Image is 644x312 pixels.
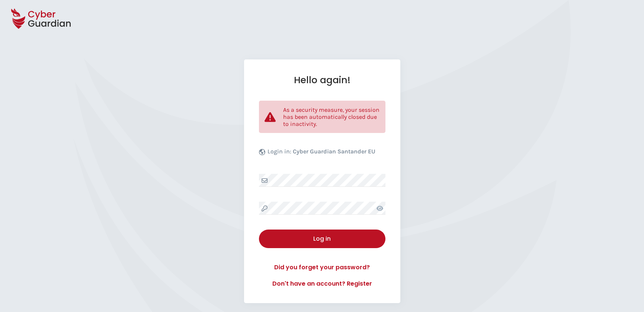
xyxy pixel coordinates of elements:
[259,279,385,288] a: Don't have an account? Register
[267,148,375,159] p: Login in:
[293,148,375,155] b: Cyber Guardian Santander EU
[259,74,385,86] h1: Hello again!
[283,106,380,127] p: As a security measure, your session has been automatically closed due to inactivity.
[259,230,385,248] button: Log in
[265,234,380,243] div: Log in
[259,263,385,272] a: Did you forget your password?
